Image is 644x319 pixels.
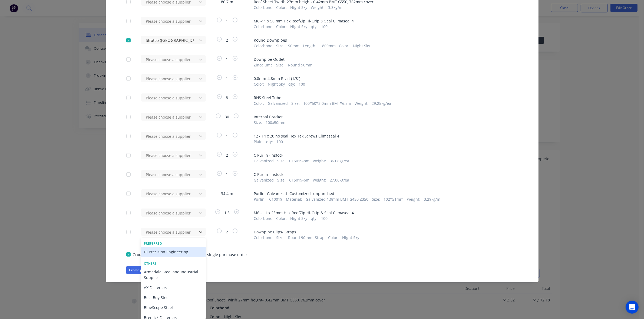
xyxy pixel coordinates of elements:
div: Armadale Steel and Industrial Supplies [141,267,206,283]
span: Purlin : [254,196,266,202]
span: C Purlin -instock [254,172,518,177]
span: weight : [313,177,326,183]
span: 100 [276,139,283,145]
span: 2 [223,229,232,235]
span: 34.4 m [218,191,236,196]
span: 0.8mm-4.8mm Rivet (1/8”) [254,76,518,81]
span: Color : [254,81,265,87]
span: Galvanized [268,100,288,106]
span: qty : [266,139,273,145]
span: Size : [372,196,380,202]
span: Internal Bracket [254,114,518,120]
span: 3.3kg/m [328,5,342,10]
span: Night Sky [290,216,307,221]
span: Weight : [311,5,325,10]
span: C15019-6m [289,177,309,183]
span: Color : [339,43,349,49]
div: AX Fasteners [141,283,206,293]
span: Downpipe Clips/ Straps [254,229,518,235]
span: qty : [311,24,318,29]
div: Hi Precision Engineering [141,247,206,257]
span: 27.06kg/ea [330,177,349,183]
span: 1 [223,172,232,177]
span: 2 [223,37,232,43]
span: Material : [286,196,302,202]
span: Length : [303,43,316,49]
span: 1 [223,76,232,81]
span: Round 90mm- Strap [288,235,325,240]
span: qty : [311,216,318,221]
span: C Purlin -instock [254,152,518,158]
span: weight : [407,196,420,202]
span: 100 [321,216,328,221]
span: Size : [291,100,300,106]
span: C10019 [269,196,282,202]
span: M6 - 11 x 25mm Hex RoofZip Hi-Grip & Seal Climaseal 4 [254,210,518,216]
span: Galvanized [254,177,274,183]
span: 90mm [288,43,299,49]
span: Night Sky [290,5,307,10]
span: 30 [222,114,233,120]
span: Color : [254,100,265,106]
span: C15019-8m [289,158,309,164]
span: Size : [276,235,285,240]
span: Zincalume [254,62,273,68]
span: Colorbond [254,5,273,10]
span: Size : [254,120,262,125]
span: Purlin -Galvanized -Customized- unpunched [254,191,518,196]
span: Color : [276,24,287,29]
span: Round Downpipes [254,37,518,43]
button: Create purchase(s) [126,266,161,274]
div: Others [141,261,206,266]
span: Size : [276,43,285,49]
span: 1 [223,56,232,62]
span: Colorbond [254,43,273,49]
span: 12 - 14 x 20 no seal Hex Tek Screws Climaseal 4 [254,133,518,139]
span: 36.08kg/ea [330,158,349,164]
div: Best Buy Steel [141,293,206,303]
span: 100x50mm [266,120,285,125]
span: qty : [288,81,295,87]
span: Colorbond [254,235,273,240]
span: Size : [277,177,286,183]
span: 1.5 [221,210,233,216]
span: Night Sky [290,24,307,29]
span: Galvanized 1.9mm BMT G450 Z350 [306,196,368,202]
span: Color : [276,5,287,10]
span: Downpipe Outlet [254,56,518,62]
span: weight : [313,158,326,164]
span: Night Sky [353,43,370,49]
span: 8 [223,95,232,100]
div: BlueScope Steel [141,303,206,313]
span: Weight : [355,100,368,106]
span: Round 90mm [288,62,312,68]
div: Preferred [141,241,206,246]
span: Size : [276,62,285,68]
span: 102*51mm [384,196,404,202]
span: 100 [299,81,305,87]
span: Plain [254,139,263,145]
span: 100 [321,24,328,29]
span: Galvanized [254,158,274,164]
span: Night Sky [342,235,359,240]
span: Colorbond [254,24,273,29]
span: RHS Steel Tube [254,95,518,100]
div: Open Intercom Messenger [626,301,639,314]
span: 1 [223,133,232,139]
span: 2 [223,152,232,158]
span: M6 -11 x 50 mm Hex RoofZip Hi-Grip & Seal Climaseal 4 [254,18,518,24]
span: Size : [277,158,286,164]
span: 3.29kg/m [424,196,440,202]
span: Colorbond [254,216,273,221]
span: Night Sky [268,81,285,87]
span: 100*50*2.0mm BMT*6.5m [303,100,351,106]
span: 1800mm [320,43,336,49]
span: 1 [223,18,232,24]
span: 29.25kg/ea [372,100,391,106]
span: Color : [328,235,339,240]
span: Color : [276,216,287,221]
